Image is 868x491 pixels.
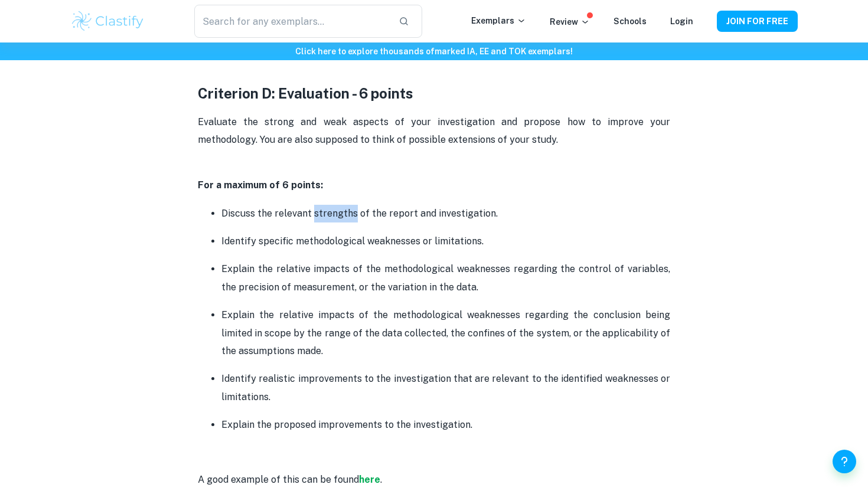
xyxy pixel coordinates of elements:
p: Discuss the relevant strengths of the report and investigation. [221,205,670,222]
a: here [359,474,380,485]
p: Identify realistic improvements to the investigation that are relevant to the identified weakness... [221,370,670,406]
img: Clastify logo [70,9,145,33]
p: Review [550,15,590,28]
button: Help and Feedback [833,450,856,473]
p: Explain the relative impacts of the methodological weaknesses regarding the control of variables,... [221,260,670,296]
p: Explain the relative impacts of the methodological weaknesses regarding the conclusion being limi... [221,306,670,360]
strong: For a maximum of 6 points: [198,179,323,191]
a: Login [670,17,693,26]
p: Exemplars [471,14,526,27]
p: Identify specific methodological weaknesses or limitations. [221,233,670,250]
span: . [380,474,382,485]
span: A good example of this can be found [198,474,359,485]
strong: Criterion D: Evaluation - 6 points [198,85,413,102]
p: Explain the proposed improvements to the investigation. [221,416,670,434]
span: Evaluate the strong and weak aspects of your investigation and propose how to improve your method... [198,116,673,145]
a: Schools [614,17,647,26]
h6: Click here to explore thousands of marked IA, EE and TOK exemplars ! [2,45,866,58]
input: Search for any exemplars... [194,5,389,38]
button: JOIN FOR FREE [717,11,798,32]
